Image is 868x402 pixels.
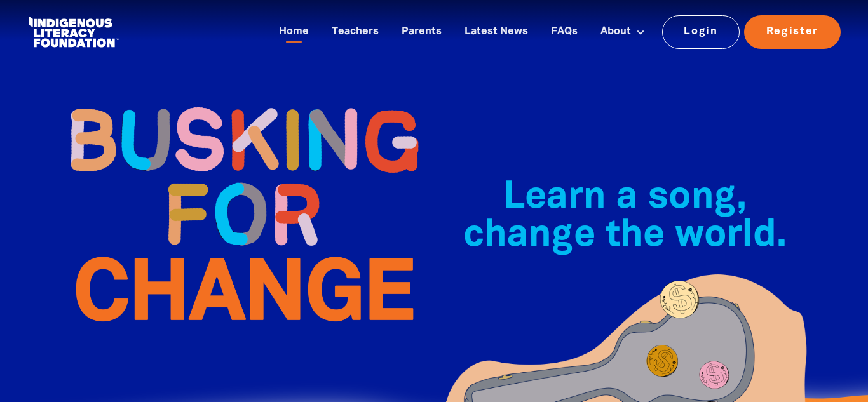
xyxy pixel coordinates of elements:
[457,22,536,43] a: Latest News
[271,22,316,43] a: Home
[593,22,653,43] a: About
[662,15,740,48] a: Login
[394,22,449,43] a: Parents
[463,180,787,253] span: Learn a song, change the world.
[324,22,386,43] a: Teachers
[744,15,841,48] a: Register
[543,22,585,43] a: FAQs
